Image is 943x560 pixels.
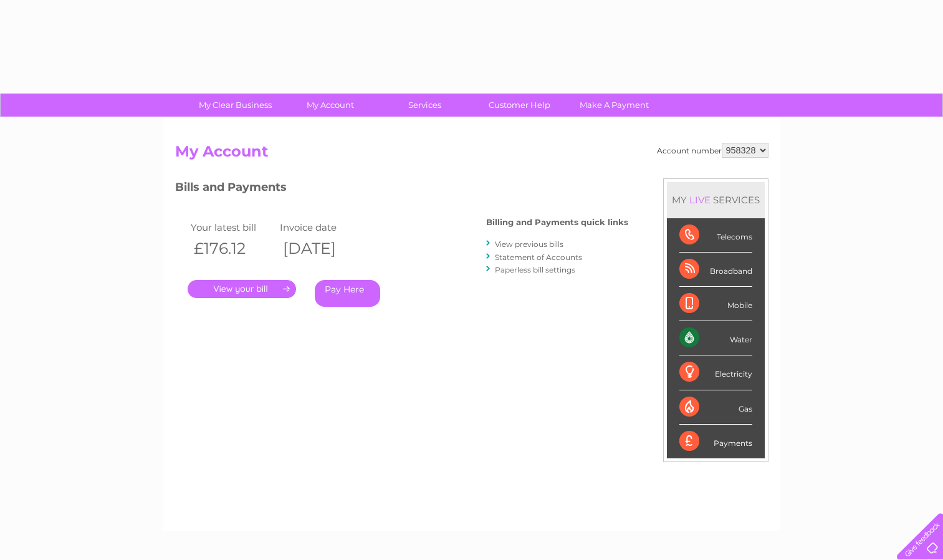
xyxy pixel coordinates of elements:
div: Mobile [679,287,752,321]
a: Statement of Accounts [495,253,582,262]
div: Gas [679,390,752,425]
td: Invoice date [277,219,366,236]
td: Your latest bill [188,219,277,236]
div: Payments [679,425,752,458]
a: My Account [279,94,381,117]
h3: Bills and Payments [175,178,628,200]
a: Services [373,94,476,117]
a: . [188,280,296,298]
div: Account number [657,143,768,158]
h2: My Account [175,143,768,167]
div: Water [679,321,752,355]
div: Telecoms [679,218,752,253]
a: View previous bills [495,239,563,249]
div: Electricity [679,355,752,390]
a: Make A Payment [563,94,666,117]
div: LIVE [687,194,713,206]
th: £176.12 [188,236,277,261]
div: Broadband [679,253,752,287]
a: Paperless bill settings [495,265,575,274]
h4: Billing and Payments quick links [486,218,628,227]
div: MY SERVICES [667,182,765,218]
a: Pay Here [315,280,380,307]
a: My Clear Business [184,94,287,117]
a: Customer Help [468,94,571,117]
th: [DATE] [277,236,366,261]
